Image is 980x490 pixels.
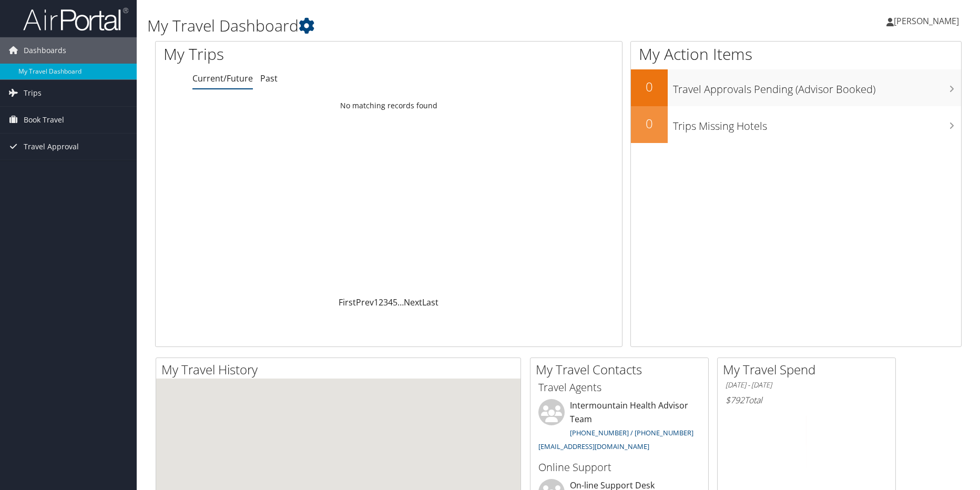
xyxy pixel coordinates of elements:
[726,394,744,406] span: $792
[422,297,438,308] a: Last
[538,380,700,395] h3: Travel Agents
[673,114,961,134] h3: Trips Missing Hotels
[24,134,79,160] span: Travel Approval
[192,73,253,84] a: Current/Future
[161,361,520,379] h2: My Travel History
[536,361,708,379] h2: My Travel Contacts
[339,297,356,308] a: First
[23,7,128,32] img: airportal-logo.png
[723,361,895,379] h2: My Travel Spend
[393,297,397,308] a: 5
[631,106,961,143] a: 0Trips Missing Hotels
[631,115,668,132] h2: 0
[260,73,278,84] a: Past
[374,297,379,308] a: 1
[538,442,649,451] a: [EMAIL_ADDRESS][DOMAIN_NAME]
[631,69,961,106] a: 0Travel Approvals Pending (Advisor Booked)
[673,77,961,97] h3: Travel Approvals Pending (Advisor Booked)
[726,394,887,406] h6: Total
[894,15,959,27] span: [PERSON_NAME]
[24,107,64,133] span: Book Travel
[388,297,393,308] a: 4
[726,380,887,390] h6: [DATE] - [DATE]
[379,297,383,308] a: 2
[383,297,388,308] a: 3
[538,460,700,475] h3: Online Support
[147,15,696,37] h1: My Travel Dashboard
[164,43,420,65] h1: My Trips
[886,5,969,37] a: [PERSON_NAME]
[24,37,66,64] span: Dashboards
[631,78,668,96] h2: 0
[356,297,374,308] a: Prev
[156,96,622,115] td: No matching records found
[631,43,961,65] h1: My Action Items
[404,297,422,308] a: Next
[24,80,42,106] span: Trips
[533,399,706,455] li: Intermountain Health Advisor Team
[570,428,693,437] a: [PHONE_NUMBER] / [PHONE_NUMBER]
[397,297,404,308] span: …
